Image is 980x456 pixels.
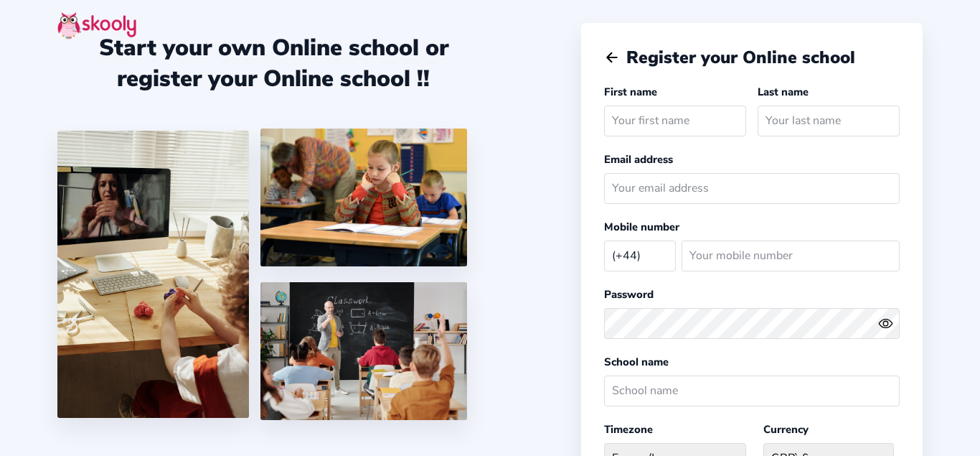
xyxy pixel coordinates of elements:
button: arrow back outline [604,50,620,65]
input: School name [604,376,900,406]
label: Mobile number [604,220,679,234]
label: Timezone [604,422,653,437]
input: Your first name [604,106,746,136]
img: skooly-logo.png [57,11,136,39]
label: Last name [758,85,809,99]
input: Your last name [758,106,900,136]
input: Your mobile number [682,241,900,271]
span: Register your Online school [626,46,855,69]
div: Start your own Online school or register your Online school !! [57,32,489,94]
label: Currency [763,422,809,437]
label: School name [604,355,669,369]
label: First name [604,85,657,99]
input: Your email address [604,173,900,204]
ion-icon: eye outline [878,316,893,331]
button: eye outlineeye off outline [878,316,900,331]
img: 1.jpg [57,131,249,418]
label: Password [604,287,654,302]
label: Email address [604,152,673,167]
img: 5.png [260,282,467,420]
img: 4.png [260,129,467,266]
